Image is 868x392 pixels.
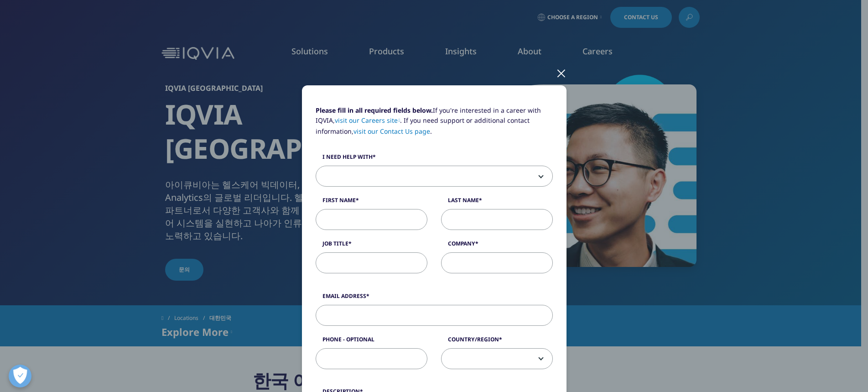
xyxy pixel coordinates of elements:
a: visit our Careers site [335,116,400,125]
strong: Please fill in all required fields below. [316,106,433,115]
label: I need help with [316,153,553,166]
label: Last Name [441,196,553,209]
p: If you're interested in a career with IQVIA, . If you need support or additional contact informat... [316,105,553,143]
label: Phone - Optional [316,335,427,348]
label: Job Title [316,240,427,252]
label: Country/Region [441,335,553,348]
label: Company [441,240,553,252]
button: 개방형 기본 설정 [9,365,31,387]
label: First Name [316,196,427,209]
label: Email Address [316,292,553,305]
a: visit our Contact Us page [353,127,430,136]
